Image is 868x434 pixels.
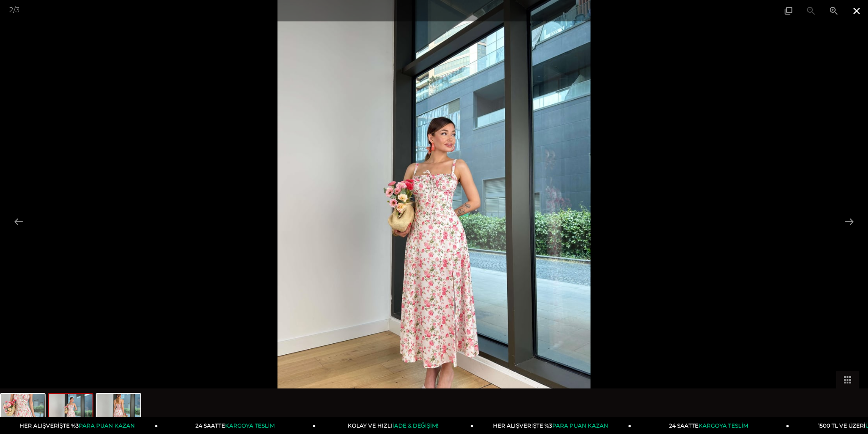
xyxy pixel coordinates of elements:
[836,371,859,388] button: Toggle thumbnails
[699,422,748,429] span: KARGOYA TESLİM
[316,417,473,434] a: KOLAY VE HIZLIİADE & DEĞİŞİM!
[79,422,135,429] span: PARA PUAN KAZAN
[49,394,92,429] img: yuflin-elbise-25y339-dd4fe2.jpg
[15,5,20,14] span: 3
[158,417,316,434] a: 24 SAATTEKARGOYA TESLİM
[9,5,13,14] span: 2
[632,417,789,434] a: 24 SAATTEKARGOYA TESLİM
[225,422,274,429] span: KARGOYA TESLİM
[473,417,631,434] a: HER ALIŞVERİŞTE %3PARA PUAN KAZAN
[97,394,140,429] img: yuflin-elbise-25y339-ef7-4c.jpg
[1,394,45,429] img: yuflin-elbise-25y339-e96-44.jpg
[552,422,608,429] span: PARA PUAN KAZAN
[392,422,438,429] span: İADE & DEĞİŞİM!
